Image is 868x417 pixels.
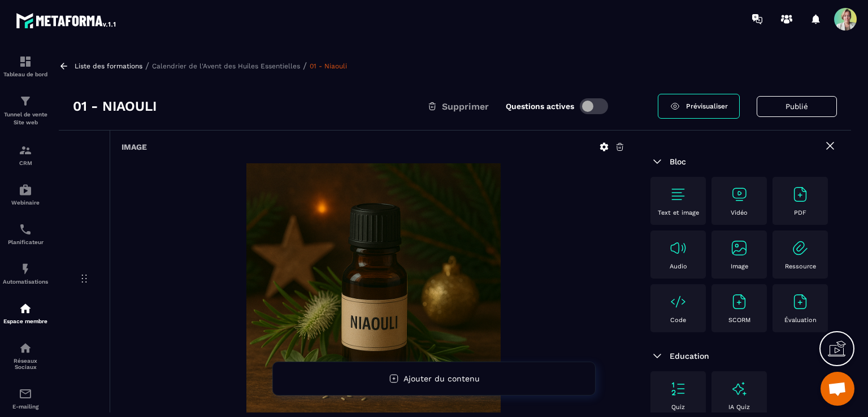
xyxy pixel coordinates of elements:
[3,214,48,254] a: schedulerschedulerPlanificateur
[670,316,686,324] p: Code
[669,185,687,203] img: text-image no-wra
[670,263,687,270] p: Audio
[3,333,48,379] a: social-networksocial-networkRéseaux Sociaux
[506,102,574,111] label: Questions actives
[152,62,300,70] a: Calendrier de l'Avent des Huiles Essentielles
[730,380,748,398] img: text-image
[3,71,48,77] p: Tableau de bord
[791,239,809,257] img: text-image no-wra
[19,144,32,157] img: formation
[3,86,48,135] a: formationformationTunnel de vente Site web
[658,94,740,119] a: Prévisualiser
[791,293,809,311] img: text-image no-wra
[19,302,32,315] img: automations
[669,239,687,257] img: text-image no-wra
[303,60,307,71] span: /
[19,94,32,108] img: formation
[731,263,748,270] p: Image
[19,341,32,355] img: social-network
[794,209,806,216] p: PDF
[19,223,32,236] img: scheduler
[3,160,48,166] p: CRM
[310,62,347,70] a: 01 - Niaouli
[671,403,685,411] p: Quiz
[19,262,32,276] img: automations
[3,403,48,410] p: E-mailing
[442,101,489,112] span: Supprimer
[3,199,48,206] p: Webinaire
[121,142,147,151] h6: Image
[19,183,32,197] img: automations
[3,175,48,214] a: automationsautomationsWebinaire
[731,209,748,216] p: Vidéo
[19,55,32,68] img: formation
[3,293,48,333] a: automationsautomationsEspace membre
[145,60,149,71] span: /
[785,263,816,270] p: Ressource
[730,293,748,311] img: text-image no-wra
[658,209,699,216] p: Text et image
[730,185,748,203] img: text-image no-wra
[3,254,48,293] a: automationsautomationsAutomatisations
[73,97,157,115] h3: 01 - Niaouli
[75,62,142,70] a: Liste des formations
[686,102,728,110] span: Prévisualiser
[3,46,48,86] a: formationformationTableau de bord
[19,387,32,401] img: email
[757,96,837,117] button: Publié
[3,111,48,127] p: Tunnel de vente Site web
[3,239,48,245] p: Planificateur
[650,349,664,363] img: arrow-down
[3,318,48,324] p: Espace membre
[784,316,817,324] p: Évaluation
[728,403,750,411] p: IA Quiz
[670,157,686,166] span: Bloc
[3,135,48,175] a: formationformationCRM
[730,239,748,257] img: text-image no-wra
[16,10,118,31] img: logo
[791,185,809,203] img: text-image no-wra
[728,316,750,324] p: SCORM
[669,293,687,311] img: text-image no-wra
[821,372,854,406] div: Ouvrir le chat
[3,279,48,285] p: Automatisations
[650,155,664,168] img: arrow-down
[403,374,480,383] span: Ajouter du contenu
[669,380,687,398] img: text-image no-wra
[3,358,48,370] p: Réseaux Sociaux
[670,351,709,360] span: Education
